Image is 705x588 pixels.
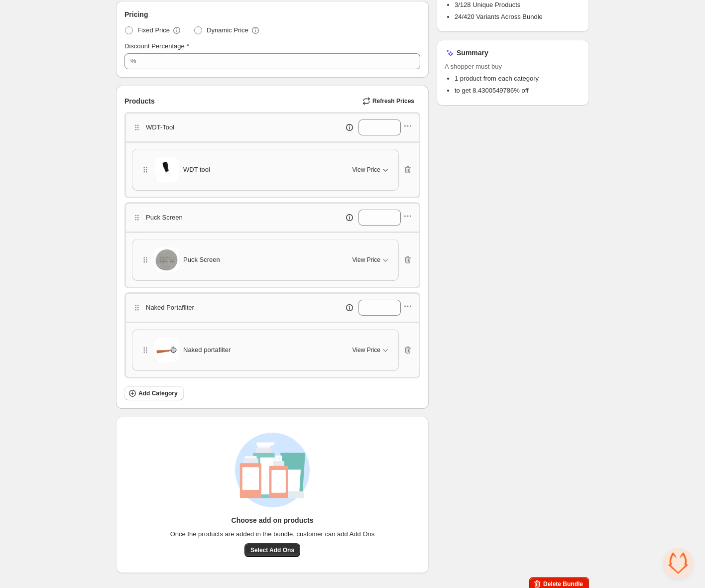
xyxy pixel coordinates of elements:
[232,515,314,525] h3: Choose add on products
[124,96,155,106] span: Products
[183,255,220,265] span: Puck Screen
[124,41,189,51] label: Discount Percentage
[154,338,179,362] img: Naked portafilter
[352,166,380,174] span: View Price
[146,122,174,132] p: WDT-Tool
[154,247,179,272] img: Puck Screen
[244,543,300,557] button: Select Add Ons
[455,86,581,96] li: to get 8.4300549786% off
[457,48,488,58] h3: Summary
[137,25,170,35] span: Fixed Price
[455,74,581,84] li: 1 product from each category
[130,56,136,66] div: %
[154,157,179,182] img: WDT tool
[183,345,231,355] span: Naked portafilter
[455,1,520,8] span: 3/128 Unique Products
[183,165,210,175] span: WDT tool
[170,529,375,539] span: Once the products are added in the bundle, customer can add Add Ons
[455,13,543,20] span: 24/420 Variants Across Bundle
[352,346,380,354] span: View Price
[207,25,248,35] span: Dynamic Price
[138,389,178,397] span: Add Category
[352,256,380,264] span: View Price
[543,580,583,588] span: Delete Bundle
[146,303,194,313] p: Naked Portafilter
[358,94,420,108] button: Refresh Prices
[250,546,294,554] span: Select Add Ons
[663,548,693,578] div: Open de chat
[124,9,148,19] span: Pricing
[347,252,396,268] button: View Price
[445,62,581,72] span: A shopper must buy
[347,162,396,178] button: View Price
[372,97,414,105] span: Refresh Prices
[146,213,183,223] p: Puck Screen
[347,342,396,358] button: View Price
[124,386,184,400] button: Add Category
